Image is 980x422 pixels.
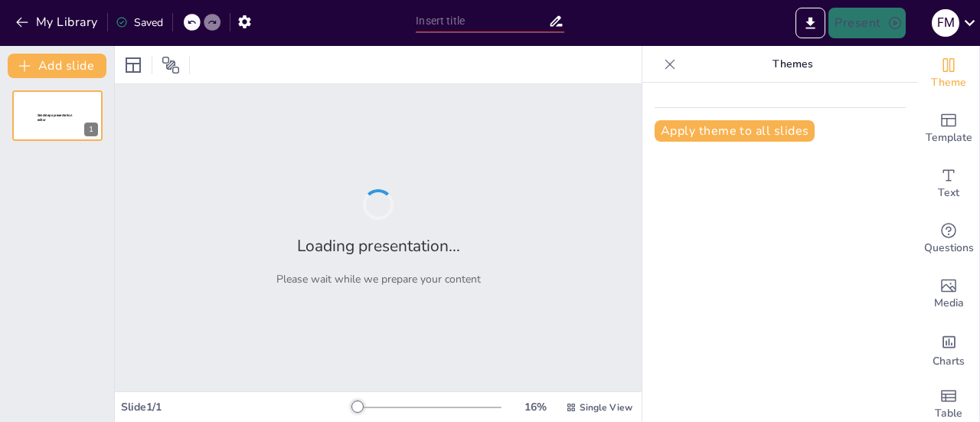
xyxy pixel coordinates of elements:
div: 1 [12,90,103,141]
span: Questions [924,240,974,257]
div: Layout [121,53,145,77]
div: 1 [84,123,98,136]
div: Saved [116,15,163,30]
button: My Library [11,10,104,34]
span: Charts [933,353,965,370]
div: Change the overall theme [918,46,979,101]
span: Template [926,129,972,146]
div: Add images, graphics, shapes or video [918,267,979,322]
span: Theme [931,74,966,91]
span: Single View [580,401,632,414]
span: Position [162,56,180,74]
p: Please wait while we prepare your content [276,272,481,286]
span: Table [935,405,962,422]
div: Get real-time input from your audience [918,211,979,267]
div: 16 % [517,400,554,414]
div: Add text boxes [918,156,979,211]
span: Sendsteps presentation editor [38,113,72,122]
button: Apply theme to all slides [655,120,815,142]
h2: Loading presentation... [297,235,460,257]
span: Text [938,185,959,201]
input: Insert title [416,10,547,32]
div: F M [932,9,959,37]
button: Export to PowerPoint [795,8,825,38]
span: Media [934,295,964,312]
p: Themes [682,46,903,83]
button: F M [932,8,959,38]
div: Add charts and graphs [918,322,979,377]
button: Present [828,8,905,38]
div: Slide 1 / 1 [121,400,354,414]
div: Add ready made slides [918,101,979,156]
button: Add slide [8,54,106,78]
